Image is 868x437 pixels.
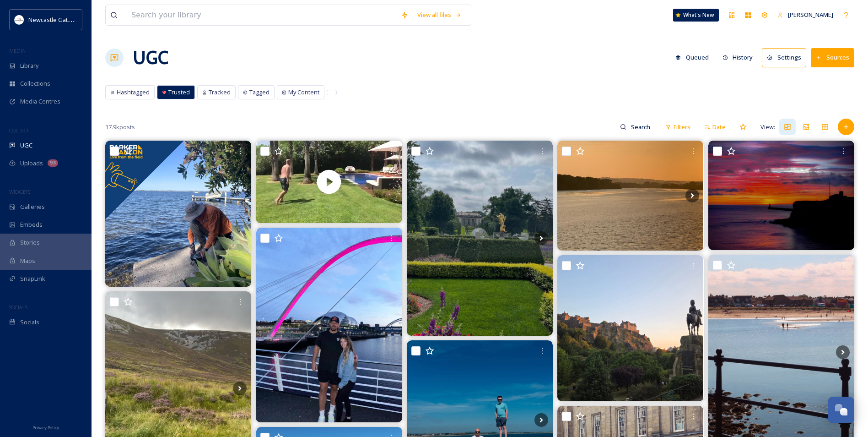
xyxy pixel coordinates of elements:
[557,255,703,401] img: 🏴󠁧󠁢󠁳󠁣󠁴󠁿 Oh, Edinburgh sometimes you are bonnie. #Edinburgh #edinburghfringe2025 #sunset #edinburg...
[9,304,27,311] span: SOCIALS
[133,44,168,71] a: UGC
[256,141,402,223] video: 1 ในลูกตำนานของป๋าเชียเรอร์. 🤣🤣 #สาลิกาดงTH #newcastle #กัปตันอเมริกัส
[708,141,854,250] img: Tynemouth sunrises are always something special 🌞 #sunrise #tynemouth #kingedwardsbay #nikon #nik...
[20,79,50,88] span: Collections
[32,425,59,431] span: Privacy Policy
[407,141,553,335] img: Nemours nemoursestate #delaware #newcastle #flowers #nemours #dupont #gardens #fountain #french #...
[9,127,29,134] span: COLLECT
[20,61,38,70] span: Library
[760,123,775,131] span: View:
[712,123,726,131] span: Date
[249,88,270,97] span: Tagged
[671,49,713,66] button: Queued
[762,48,811,67] a: Settings
[9,188,30,195] span: WIDGETS
[20,274,45,283] span: SnapLink
[413,6,466,24] a: View all files
[673,9,719,22] a: What's New
[105,141,251,287] img: Want to enjoy a Jetty but not sure how to turn your dream into reality? We can assist you with - ...
[168,88,190,97] span: Trusted
[671,49,718,66] a: Queued
[105,123,135,131] span: 17.9k posts
[256,228,402,422] img: #newcastle #newcastleupontyne #wife
[48,159,58,167] div: 93
[20,97,60,106] span: Media Centres
[762,48,806,67] button: Settings
[811,48,854,67] button: Sources
[15,15,24,24] img: DqD9wEUd_400x400.jpg
[718,49,758,66] button: History
[127,5,396,25] input: Search your library
[674,123,690,131] span: Filters
[288,88,319,97] span: My Content
[256,141,402,223] img: thumbnail
[20,238,40,247] span: Stories
[718,49,762,66] a: History
[557,141,703,251] img: Just another stroll while the sun sets along the quayside missing someone so special has ripped a...
[32,421,59,432] a: Privacy Policy
[20,318,39,327] span: Socials
[788,11,833,19] span: [PERSON_NAME]
[20,159,43,168] span: Uploads
[773,6,838,24] a: [PERSON_NAME]
[28,15,113,24] span: Newcastle Gateshead Initiative
[209,88,231,97] span: Tracked
[626,118,656,136] input: Search
[828,397,854,423] button: Open Chat
[20,141,32,150] span: UGC
[117,88,150,97] span: Hashtagged
[20,220,43,229] span: Embeds
[20,257,35,265] span: Maps
[9,47,25,54] span: MEDIA
[20,202,45,211] span: Galleries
